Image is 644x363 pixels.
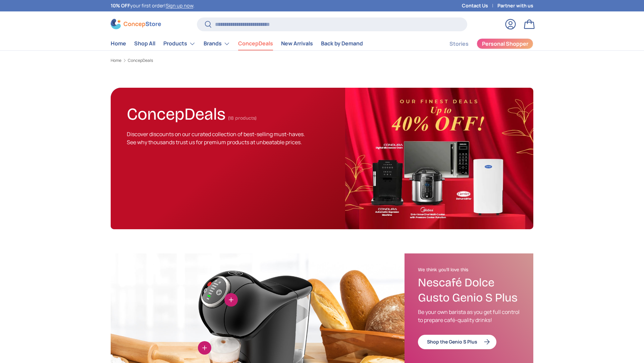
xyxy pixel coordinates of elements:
a: Shop the Genio S Plus [418,335,496,349]
nav: Primary [111,37,363,50]
h3: Nescafé Dolce Gusto Genio S Plus [418,275,520,306]
a: Brands [204,37,230,50]
a: ConcepDeals [128,58,153,63]
img: ConcepStore [111,19,161,29]
summary: Brands [200,37,234,50]
a: Back by Demand [321,37,363,50]
a: Sign up now [166,2,193,9]
a: Products [163,37,196,50]
span: Discover discounts on our curated collection of best-selling must-haves. See why thousands trust ... [127,130,305,146]
a: ConcepDeals [238,37,273,50]
nav: Breadcrumbs [111,57,533,64]
a: Personal Shopper [477,38,533,49]
h1: ConcepDeals [127,102,225,124]
a: Contact Us [462,2,497,9]
a: Partner with us [497,2,533,9]
p: your first order! . [111,2,195,9]
strong: 10% OFF [111,2,130,9]
a: Shop All [134,37,155,50]
h2: We think you'll love this [418,267,520,273]
p: Be your own barista as you get full control to prepare café-quality drinks! [418,308,520,324]
a: Home [111,37,126,50]
nav: Secondary [433,37,533,50]
img: ConcepDeals [345,88,533,229]
a: Home [111,58,121,63]
span: Personal Shopper [482,41,528,46]
a: Stories [449,37,469,50]
summary: Products [159,37,200,50]
a: New Arrivals [281,37,313,50]
span: (18 products) [228,115,257,121]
